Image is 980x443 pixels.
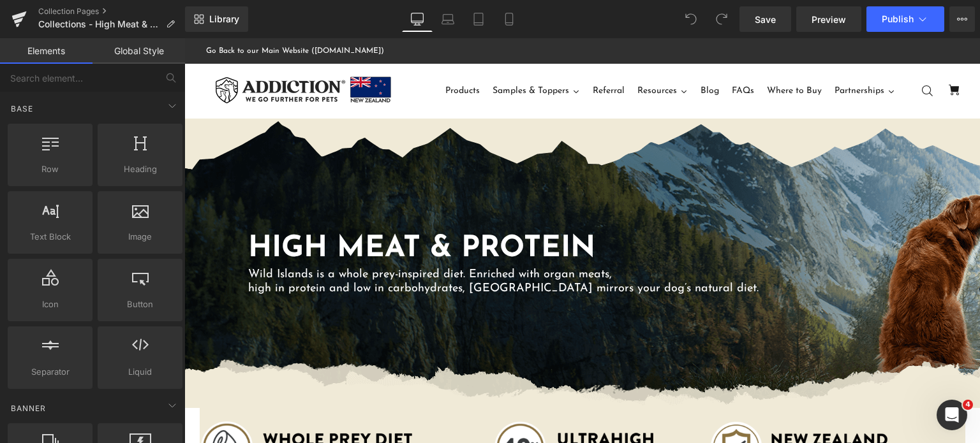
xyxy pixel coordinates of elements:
[510,37,541,69] a: Blog
[463,6,494,32] a: Tablet
[516,47,535,59] span: Blog
[709,6,734,32] button: Redo
[963,400,973,410] span: 4
[101,163,179,176] span: Heading
[64,244,796,258] p: high in protein and low in carbohydrates, [GEOGRAPHIC_DATA] mirrors your dog’s natural diet.
[402,37,447,69] a: Referral
[812,13,846,26] span: Preview
[185,6,248,32] a: New Library
[93,38,185,64] a: Global Style
[101,365,179,379] span: Liquid
[547,47,570,59] span: FAQs
[11,298,89,311] span: Icon
[402,6,433,32] a: Desktop
[796,6,861,32] a: Preview
[261,47,295,59] span: Products
[453,47,493,59] span: Resources
[576,37,644,69] a: Where to Buy
[408,47,440,59] span: Referral
[11,163,89,176] span: Row
[866,6,944,32] button: Publish
[678,6,704,32] button: Undo
[10,402,47,414] span: Banner
[101,230,179,243] span: Image
[882,14,914,24] span: Publish
[209,13,239,25] span: Library
[583,47,637,59] span: Where to Buy
[949,6,975,32] button: More
[644,37,717,69] a: Partnerships
[308,47,385,59] span: Samples & Toppers
[433,6,463,32] a: Laptop
[64,230,796,244] p: Wild Islands is a whole prey-inspired diet. Enriched with organ meats,
[38,19,161,29] span: Collections - High Meat & Protein for Dogs
[64,192,796,230] h1: HIGH MEAT & PROTEIN
[11,365,89,379] span: Separator
[10,103,34,115] span: Base
[101,298,179,311] span: Button
[22,6,200,20] a: Go Back to our Main Website ([DOMAIN_NAME])
[447,37,510,69] a: Resources
[650,47,700,59] span: Partnerships
[38,6,185,17] a: Collection Pages
[937,400,967,430] iframe: Intercom live chat
[11,230,89,243] span: Text Block
[755,13,776,26] span: Save
[541,37,576,69] a: FAQs
[255,37,302,69] a: Products
[302,37,402,69] a: Samples & Toppers
[494,6,524,32] a: Mobile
